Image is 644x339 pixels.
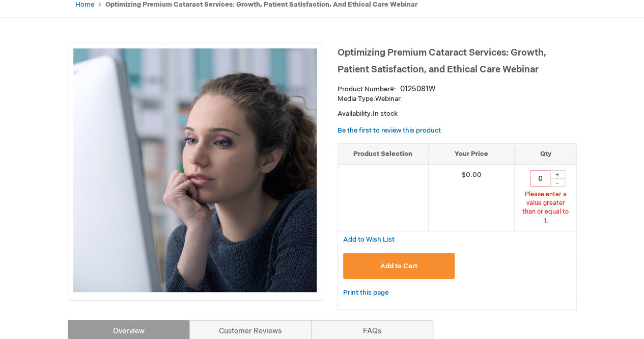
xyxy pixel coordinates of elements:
button: Add to Cart [343,253,455,279]
strong: Media Type: [338,95,375,103]
th: Product Selection [338,143,429,165]
span: In stock [373,110,398,118]
a: Add to Wish List [343,235,395,244]
img: Optimizing Premium Cataract Services: Growth, Patient Satisfaction, and Ethical Care Webinar [73,48,317,292]
div: - [550,178,565,187]
span: Optimizing Premium Cataract Services: Growth, Patient Satisfaction, and Ethical Care Webinar [338,47,546,75]
div: Please enter a value greater than or equal to 1. [520,190,571,225]
input: Qty [530,170,550,187]
strong: Optimizing Premium Cataract Services: Growth, Patient Satisfaction, and Ethical Care Webinar [105,1,417,9]
a: Home [75,1,94,9]
th: Your Price [428,143,515,165]
span: Add to Cart [380,262,417,270]
div: 0125081W [400,84,435,94]
p: Availability: [338,109,577,119]
div: + [550,170,565,179]
td: $0.00 [428,165,515,231]
p: Webinar [338,94,577,104]
a: Print this page [343,286,388,299]
strong: Product Number [338,85,396,93]
a: Be the first to review this product [338,126,441,135]
th: Qty [515,143,576,165]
